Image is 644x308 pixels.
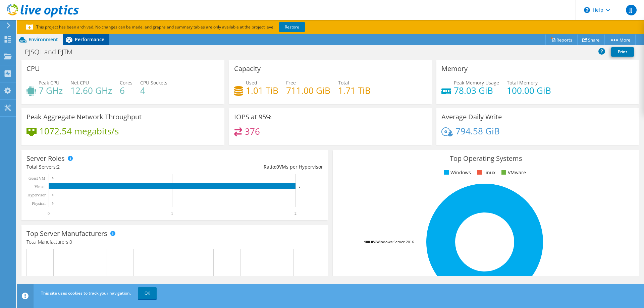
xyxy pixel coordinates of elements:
h3: Top Operating Systems [338,155,634,162]
h4: Total Manufacturers: [26,238,323,246]
a: More [604,35,636,45]
a: Print [611,47,634,57]
span: Total Memory [507,79,538,86]
h1: PJSQL and PJTM [22,48,83,56]
a: Share [577,35,605,45]
span: Peak Memory Usage [454,79,499,86]
text: Hypervisor [28,193,46,197]
div: Total Servers: [26,163,175,171]
span: Environment [29,36,58,43]
a: Restore [279,22,305,32]
h4: 1072.54 megabits/s [39,127,119,135]
h4: 794.58 GiB [455,127,500,135]
text: 1 [171,211,173,216]
text: 0 [52,202,54,205]
text: Virtual [35,184,46,189]
text: Guest VM [29,176,45,181]
h3: Peak Aggregate Network Throughput [26,113,142,121]
span: Performance [75,36,104,43]
span: Used [246,79,257,86]
h3: Memory [441,65,468,72]
text: Physical [32,201,46,206]
span: Cores [120,79,132,86]
div: Ratio: VMs per Hypervisor [175,163,323,171]
span: 0 [69,239,72,245]
li: Windows [442,169,471,176]
a: OK [138,287,157,299]
span: Net CPU [70,79,89,86]
h4: 4 [140,87,167,94]
span: 2 [57,164,60,170]
tspan: 100.0% [364,239,376,244]
p: This project has been archived. No changes can be made, and graphs and summary tables are only av... [26,23,355,31]
h4: 6 [120,87,132,94]
h4: 1.71 TiB [338,87,371,94]
h4: 7 GHz [39,87,63,94]
h3: Server Roles [26,155,65,162]
h4: 1.01 TiB [246,87,278,94]
li: VMware [500,169,526,176]
h3: CPU [26,65,40,72]
text: 2 [299,185,301,188]
h4: 78.03 GiB [454,87,499,94]
h3: Average Daily Write [441,113,502,121]
h3: IOPS at 95% [234,113,272,121]
text: 0 [52,193,54,197]
text: 0 [48,211,50,216]
svg: \n [584,7,590,13]
span: Total [338,79,349,86]
li: Linux [475,169,495,176]
h4: 376 [245,128,260,135]
span: 0 [276,164,279,170]
text: 2 [294,211,297,216]
span: JJ [626,5,637,15]
h4: 100.00 GiB [507,87,551,94]
span: CPU Sockets [140,79,167,86]
a: Reports [545,35,578,45]
h4: 711.00 GiB [286,87,330,94]
span: This site uses cookies to track your navigation. [41,290,131,296]
h3: Top Server Manufacturers [26,230,107,237]
tspan: Windows Server 2016 [376,239,414,244]
text: 0 [52,177,54,180]
span: Peak CPU [39,79,59,86]
span: Free [286,79,296,86]
h4: 12.60 GHz [70,87,112,94]
h3: Capacity [234,65,261,72]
